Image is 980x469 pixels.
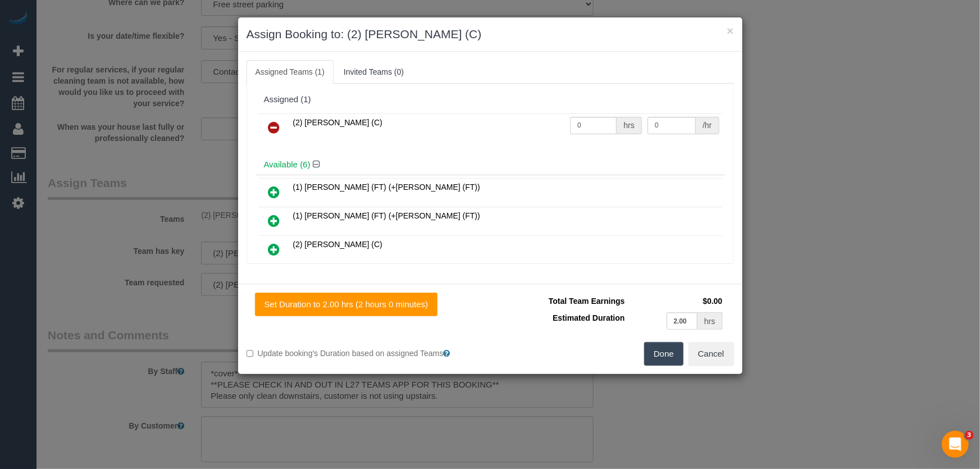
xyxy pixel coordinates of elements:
a: Assigned Teams (1) [247,60,334,84]
span: (2) [PERSON_NAME] (C) [293,118,382,127]
td: $0.00 [628,293,726,309]
div: /hr [696,117,719,134]
td: Total Team Earnings [499,293,628,309]
h3: Assign Booking to: (2) [PERSON_NAME] (C) [247,26,734,43]
a: Invited Teams (0) [335,60,413,84]
div: hrs [698,312,722,330]
span: (1) [PERSON_NAME] (FT) (+[PERSON_NAME] (FT)) [293,211,480,220]
span: (2) [PERSON_NAME] (C) [293,240,382,249]
h4: Available (6) [264,160,717,170]
button: Done [644,342,683,366]
span: 3 [965,431,974,440]
span: Estimated Duration [553,313,625,322]
button: Cancel [689,342,734,366]
iframe: Intercom live chat [942,431,969,458]
button: Set Duration to 2.00 hrs (2 hours 0 minutes) [255,293,438,316]
div: hrs [617,117,641,134]
label: Update booking's Duration based on assigned Teams [247,348,482,359]
div: Assigned (1) [264,95,717,104]
input: Update booking's Duration based on assigned Teams [247,350,254,357]
button: × [727,25,733,37]
span: (1) [PERSON_NAME] (FT) (+[PERSON_NAME] (FT)) [293,183,480,192]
